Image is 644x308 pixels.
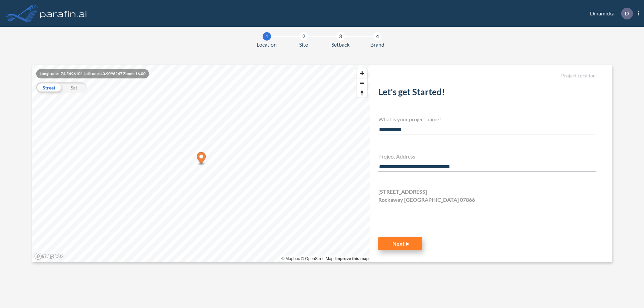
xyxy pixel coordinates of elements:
[39,7,88,20] img: logo
[378,196,475,204] span: Rockaway [GEOGRAPHIC_DATA] 07866
[580,8,639,19] div: Dinamicka
[299,41,308,49] span: Site
[378,87,596,100] h2: Let's get Started!
[378,237,422,250] button: Next
[357,68,367,78] button: Zoom in
[32,65,370,262] canvas: Map
[197,152,206,166] div: Map marker
[281,256,300,261] a: Mapbox
[257,41,277,49] span: Location
[373,32,382,41] div: 4
[625,10,629,16] p: D
[357,78,367,88] button: Zoom out
[370,41,384,49] span: Brand
[36,69,149,78] div: Longitude: -74.5496101 Latitude: 40.9096247 Zoom: 16.00
[357,88,367,98] button: Reset bearing to north
[378,73,596,79] h5: Project Location
[61,82,87,93] div: Sat
[378,188,427,196] span: [STREET_ADDRESS]
[34,252,64,260] a: Mapbox homepage
[263,32,271,41] div: 1
[300,32,308,41] div: 2
[331,41,350,49] span: Setback
[378,153,596,160] h4: Project Address
[335,256,369,261] a: Improve this map
[36,82,61,93] div: Street
[301,256,333,261] a: OpenStreetMap
[378,116,596,122] h4: What is your project name?
[336,32,345,41] div: 3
